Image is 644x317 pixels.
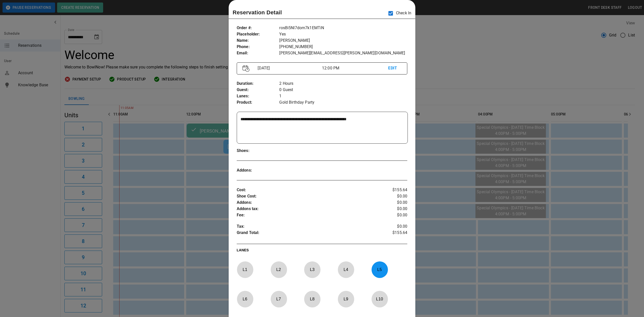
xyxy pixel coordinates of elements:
[304,264,320,275] p: L 3
[279,25,407,31] p: rosBi5NI7dom7k1EMTiN
[379,206,407,212] p: $0.00
[379,212,407,218] p: $0.00
[256,65,322,71] p: [DATE]
[279,87,407,93] p: 0 Guest
[237,50,279,56] p: Email :
[379,223,407,230] p: $0.00
[385,8,411,19] p: Check In
[279,31,407,37] p: Yes
[237,31,279,37] p: Placeholder :
[237,248,407,255] p: LANES
[338,264,354,275] p: L 4
[388,65,401,71] p: EDIT
[237,187,379,193] p: Cost :
[237,206,379,212] p: Addons tax :
[371,293,388,305] p: L 10
[237,81,279,87] p: Duration :
[279,93,407,99] p: 1
[279,99,407,106] p: Gold Birthday Party
[279,50,407,56] p: [PERSON_NAME][EMAIL_ADDRESS][PERSON_NAME][DOMAIN_NAME]
[237,148,279,154] p: Shoes :
[237,223,379,230] p: Tax :
[338,293,354,305] p: L 9
[237,193,379,200] p: Shoe Cost :
[243,65,250,72] img: Vector
[237,293,253,305] p: L 6
[279,81,407,87] p: 2 Hours
[379,230,407,237] p: $155.64
[379,193,407,200] p: $0.00
[379,187,407,193] p: $155.64
[237,87,279,93] p: Guest :
[237,230,379,237] p: Grand Total :
[233,8,282,17] p: Reservation Detail
[237,25,279,31] p: Order # :
[237,167,279,174] p: Addons :
[237,212,379,218] p: Fee :
[379,200,407,206] p: $0.00
[270,293,287,305] p: L 7
[237,200,379,206] p: Addons :
[237,99,279,106] p: Product :
[270,264,287,275] p: L 2
[371,264,388,275] p: L 5
[279,37,407,44] p: [PERSON_NAME]
[237,37,279,44] p: Name :
[237,264,253,275] p: L 1
[279,44,407,50] p: [PHONE_NUMBER]
[237,44,279,50] p: Phone :
[304,293,320,305] p: L 8
[322,65,388,71] p: 12:00 PM
[237,93,279,99] p: Lanes :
